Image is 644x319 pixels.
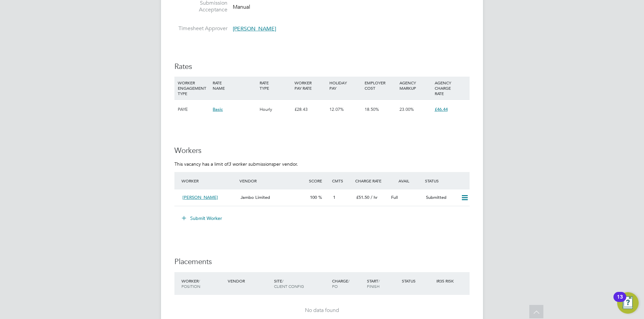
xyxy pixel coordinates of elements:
span: / Client Config [274,278,304,289]
span: / Finish [367,278,380,289]
div: Charge Rate [354,175,388,187]
div: IR35 Risk [435,275,458,287]
div: Charge [330,275,365,292]
em: 3 worker submissions [228,161,273,167]
div: Worker [180,175,238,187]
span: 100 [310,194,317,200]
span: Full [391,194,398,200]
div: Site [272,275,330,292]
span: 23.00% [399,106,414,112]
span: £46.44 [435,106,448,112]
span: 18.50% [365,106,379,112]
h3: Placements [174,257,470,267]
p: This vacancy has a limit of per vendor. [174,161,470,167]
span: Jambo Limited [240,194,270,200]
div: AGENCY CHARGE RATE [433,77,468,99]
span: 1 [333,194,335,200]
span: [PERSON_NAME] [182,194,218,200]
div: AGENCY MARKUP [398,77,433,94]
div: Start [365,275,400,292]
span: [PERSON_NAME] [233,25,276,32]
div: HOLIDAY PAY [328,77,363,94]
div: PAYE [176,100,211,119]
h3: Workers [174,146,470,156]
div: RATE NAME [211,77,258,94]
div: EMPLOYER COST [363,77,398,94]
div: Cmts [330,175,354,187]
span: / PO [332,278,350,289]
span: / Position [181,278,200,289]
span: Manual [233,3,250,10]
div: Avail [388,175,423,187]
button: Open Resource Center, 13 new notifications [617,292,639,314]
button: Submit Worker [177,213,227,224]
h3: Rates [174,62,470,72]
div: Worker [180,275,226,292]
div: WORKER ENGAGEMENT TYPE [176,77,211,99]
div: No data found [181,307,463,314]
label: Timesheet Approver [174,25,227,32]
div: RATE TYPE [258,77,293,94]
div: Status [423,175,470,187]
div: Submitted [423,192,458,203]
div: Score [307,175,330,187]
span: £51.50 [356,194,369,200]
div: £28.43 [293,100,328,119]
div: 13 [617,297,623,306]
div: WORKER PAY RATE [293,77,328,94]
div: Vendor [226,275,272,287]
div: Hourly [258,100,293,119]
div: Vendor [238,175,307,187]
span: / hr [371,194,378,200]
div: Status [400,275,435,287]
span: 12.07% [329,106,344,112]
span: Basic [213,106,223,112]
